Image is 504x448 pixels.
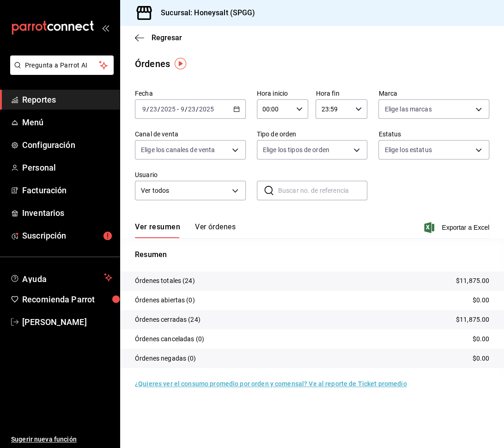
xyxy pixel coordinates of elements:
[257,90,309,97] label: Hora inicio
[22,316,112,328] span: [PERSON_NAME]
[135,354,196,363] p: Órdenes negadas (0)
[135,276,195,286] p: Órdenes totales (24)
[135,334,204,344] p: Órdenes canceladas (0)
[263,145,329,154] span: Elige los tipos de orden
[384,145,431,154] span: Elige los estatus
[378,90,489,97] label: Marca
[22,93,112,106] span: Reportes
[141,186,229,196] span: Ver todos
[378,131,489,137] label: Estatus
[196,105,199,113] span: /
[153,7,255,18] h3: Sucursal: Honeysalt (SPGG)
[384,104,431,114] span: Elige las marcas
[146,105,149,113] span: /
[22,272,100,283] span: Ayuda
[141,145,215,154] span: Elige los canales de venta
[22,293,112,306] span: Recomienda Parrot
[135,249,489,260] p: Resumen
[184,105,187,113] span: /
[278,181,368,200] input: Buscar no. de referencia
[149,105,158,113] input: --
[22,229,112,242] span: Suscripción
[456,315,489,325] p: $11,875.00
[135,33,182,42] button: Regresar
[472,334,489,344] p: $0.00
[11,435,112,444] span: Sugerir nueva función
[102,24,109,31] button: open_drawer_menu
[22,161,112,174] span: Personal
[22,139,112,151] span: Configuración
[10,55,114,75] button: Pregunta a Parrot AI
[177,105,179,113] span: -
[426,222,489,233] button: Exportar a Excel
[135,222,180,238] button: Ver resumen
[135,131,246,137] label: Canal de venta
[142,105,146,113] input: --
[456,276,489,286] p: $11,875.00
[180,105,184,113] input: --
[316,90,367,97] label: Hora fin
[135,222,236,238] div: navigation tabs
[135,315,200,325] p: Órdenes cerradas (24)
[135,380,407,387] a: ¿Quieres ver el consumo promedio por orden y comensal? Ve al reporte de Ticket promedio
[158,105,160,113] span: /
[188,105,196,113] input: --
[22,207,112,219] span: Inventarios
[152,33,182,42] span: Regresar
[135,90,246,97] label: Fecha
[257,131,368,137] label: Tipo de orden
[135,295,195,305] p: Órdenes abiertas (0)
[472,295,489,305] p: $0.00
[6,67,114,77] a: Pregunta a Parrot AI
[199,105,214,113] input: ----
[22,116,112,129] span: Menú
[175,58,186,69] img: Tooltip marker
[472,354,489,363] p: $0.00
[25,61,99,70] span: Pregunta a Parrot AI
[135,57,170,71] div: Órdenes
[22,184,112,196] span: Facturación
[160,105,176,113] input: ----
[135,172,246,178] label: Usuario
[195,222,236,238] button: Ver órdenes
